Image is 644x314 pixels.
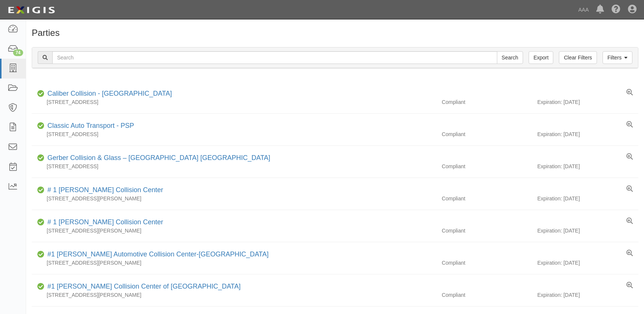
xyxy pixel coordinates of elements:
[37,123,44,129] i: Compliant
[537,98,638,106] div: Expiration: [DATE]
[537,291,638,299] div: Expiration: [DATE]
[436,291,537,299] div: Compliant
[32,259,436,267] div: [STREET_ADDRESS][PERSON_NAME]
[44,218,163,227] div: # 1 Cochran Collision Center
[626,89,633,96] a: View results summary
[47,283,241,290] a: #1 [PERSON_NAME] Collision Center of [GEOGRAPHIC_DATA]
[37,252,44,257] i: Compliant
[575,2,592,17] a: AAA
[47,122,134,129] a: Classic Auto Transport - PSP
[44,121,134,131] div: Classic Auto Transport - PSP
[497,51,523,64] input: Search
[603,51,632,64] a: Filters
[44,282,241,292] div: #1 Cochran Collision Center of Greensburg
[44,89,172,99] div: Caliber Collision - Gainesville
[32,291,436,299] div: [STREET_ADDRESS][PERSON_NAME]
[37,156,44,161] i: Compliant
[47,186,163,194] a: # 1 [PERSON_NAME] Collision Center
[47,90,172,97] a: Caliber Collision - [GEOGRAPHIC_DATA]
[612,5,620,14] i: Help Center - Complianz
[44,153,270,163] div: Gerber Collision & Glass – Houston Brighton
[32,163,436,170] div: [STREET_ADDRESS]
[626,218,633,225] a: View results summary
[37,188,44,193] i: Compliant
[537,130,638,138] div: Expiration: [DATE]
[626,282,633,289] a: View results summary
[537,195,638,202] div: Expiration: [DATE]
[529,51,553,64] a: Export
[47,218,163,226] a: # 1 [PERSON_NAME] Collision Center
[13,49,23,56] div: 74
[626,153,633,161] a: View results summary
[44,185,163,195] div: # 1 Cochran Collision Center
[47,250,269,258] a: #1 [PERSON_NAME] Automotive Collision Center-[GEOGRAPHIC_DATA]
[37,284,44,289] i: Compliant
[436,259,537,267] div: Compliant
[32,130,436,138] div: [STREET_ADDRESS]
[626,185,633,193] a: View results summary
[47,154,270,161] a: Gerber Collision & Glass – [GEOGRAPHIC_DATA] [GEOGRAPHIC_DATA]
[559,51,597,64] a: Clear Filters
[6,3,57,17] img: logo-5460c22ac91f19d4615b14bd174203de0afe785f0fc80cf4dbbc73dc1793850b.png
[436,227,537,234] div: Compliant
[32,227,436,234] div: [STREET_ADDRESS][PERSON_NAME]
[626,121,633,129] a: View results summary
[436,195,537,202] div: Compliant
[436,163,537,170] div: Compliant
[32,98,436,106] div: [STREET_ADDRESS]
[436,130,537,138] div: Compliant
[537,227,638,234] div: Expiration: [DATE]
[436,98,537,106] div: Compliant
[537,259,638,267] div: Expiration: [DATE]
[37,91,44,96] i: Compliant
[52,51,497,64] input: Search
[44,250,269,259] div: #1 Cochran Automotive Collision Center-Monroeville
[32,28,638,38] h1: Parties
[626,250,633,257] a: View results summary
[537,163,638,170] div: Expiration: [DATE]
[37,220,44,225] i: Compliant
[32,195,436,202] div: [STREET_ADDRESS][PERSON_NAME]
